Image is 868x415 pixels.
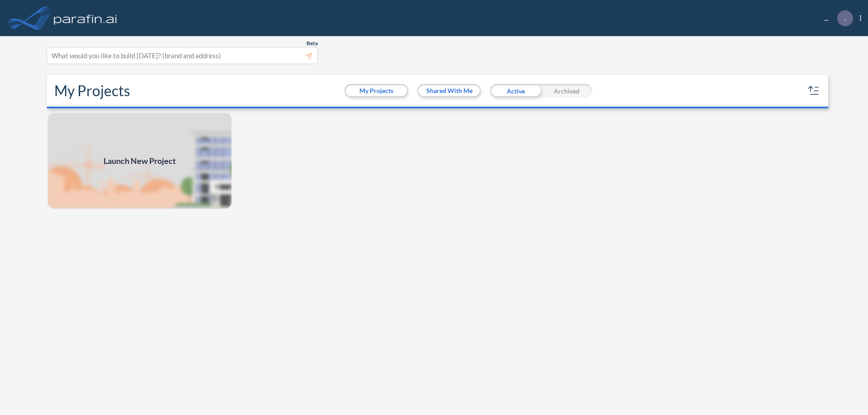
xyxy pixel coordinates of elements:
[490,84,541,98] div: Active
[307,40,318,47] span: Beta
[54,82,130,99] h2: My Projects
[844,14,846,22] p: .
[104,155,176,167] span: Launch New Project
[47,112,232,210] a: Launch New Project
[541,84,592,98] div: Archived
[419,85,480,96] button: Shared With Me
[811,10,861,26] div: ...
[47,112,232,210] img: add
[807,84,821,98] button: sort
[52,9,119,27] img: logo
[346,85,407,96] button: My Projects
